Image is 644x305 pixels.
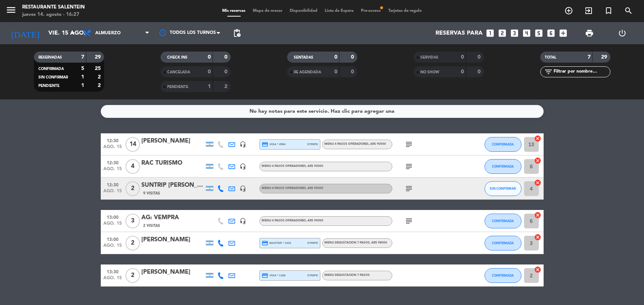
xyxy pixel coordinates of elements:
[357,9,385,13] span: Pre-acceso
[95,66,102,71] strong: 25
[492,241,514,245] span: CONFIRMADA
[420,70,439,74] span: NO SHOW
[485,137,521,152] button: CONFIRMADA
[262,272,268,279] i: credit_card
[307,273,318,278] span: stripe
[370,241,387,244] span: , ARS 98000
[38,56,62,59] span: RESERVADAS
[81,83,84,88] strong: 1
[534,28,544,38] i: looks_5
[435,30,483,37] span: Reservas para
[485,268,521,283] button: CONFIRMADA
[584,6,593,15] i: exit_to_app
[624,6,633,15] i: search
[404,140,413,149] i: subject
[324,274,370,277] span: MENU DEGUSTACION 7 PASOS
[143,223,160,229] span: 2 Visitas
[558,28,568,38] i: add_box
[103,221,122,229] span: ago. 15
[369,143,386,146] span: , ARS 90000
[38,84,59,88] span: Pendiente
[404,184,413,193] i: subject
[294,70,321,74] span: RE AGENDADA
[38,76,68,79] span: SIN CONFIRMAR
[492,273,514,277] span: CONFIRMADA
[240,163,246,170] i: headset_mic
[478,69,482,74] strong: 0
[492,219,514,223] span: CONFIRMADA
[167,85,188,89] span: Pendiente
[306,165,323,168] span: , ARS 90000
[208,69,211,74] strong: 0
[321,9,357,13] span: Lista de Espera
[141,235,204,245] div: [PERSON_NAME]
[564,6,573,15] i: add_circle_outline
[492,164,514,168] span: CONFIRMADA
[544,67,553,76] i: filter_list
[125,137,140,152] span: 14
[492,142,514,146] span: CONFIRMADA
[141,267,204,277] div: [PERSON_NAME]
[510,28,519,38] i: looks_3
[224,69,229,74] strong: 0
[490,186,516,190] span: SIN CONFIRMAR
[98,74,102,80] strong: 2
[240,218,246,224] i: headset_mic
[103,213,122,221] span: 13:00
[534,179,541,186] i: cancel
[546,28,556,38] i: looks_6
[141,213,204,222] div: AG: VEMPRA
[497,28,507,38] i: looks_two
[141,136,204,146] div: [PERSON_NAME]
[125,214,140,228] span: 3
[69,29,78,38] i: arrow_drop_down
[334,69,337,74] strong: 0
[307,142,318,147] span: stripe
[224,55,229,60] strong: 0
[141,180,204,190] div: SUNTRIP [PERSON_NAME]
[125,236,140,250] span: 2
[103,267,122,276] span: 13:30
[545,56,556,59] span: TOTAL
[324,241,387,244] span: MENU DEGUSTACION 7 PASOS
[485,236,521,250] button: CONFIRMADA
[141,158,204,168] div: RAC TURISMO
[6,25,45,41] i: [DATE]
[249,107,395,116] div: No hay notas para este servicio. Haz clic para agregar una
[6,4,17,15] i: menu
[307,241,318,245] span: stripe
[81,55,84,60] strong: 7
[385,9,426,13] span: Tarjetas de regalo
[240,141,246,148] i: headset_mic
[485,214,521,228] button: CONFIRMADA
[604,6,613,15] i: turned_in_not
[95,31,121,36] span: Almuerzo
[294,56,313,59] span: SENTADAS
[420,56,438,59] span: SERVIDAS
[103,166,122,175] span: ago. 15
[262,187,323,190] span: Menu 4 pasos operadores
[125,181,140,196] span: 2
[585,29,594,38] span: print
[240,185,246,192] i: headset_mic
[103,243,122,252] span: ago. 15
[601,55,609,60] strong: 29
[218,9,249,13] span: Mis reservas
[262,240,268,246] i: credit_card
[534,211,541,219] i: cancel
[379,6,384,10] span: fiber_manual_record
[618,29,627,38] i: power_settings_new
[103,189,122,197] span: ago. 15
[249,9,286,13] span: Mapa de mesas
[404,217,413,225] i: subject
[606,22,638,44] div: LOG OUT
[81,66,84,71] strong: 5
[286,9,321,13] span: Disponibilidad
[534,266,541,273] i: cancel
[534,157,541,164] i: cancel
[262,240,292,246] span: master * 1431
[485,181,521,196] button: SIN CONFIRMAR
[224,84,229,89] strong: 2
[461,69,464,74] strong: 0
[334,55,337,60] strong: 0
